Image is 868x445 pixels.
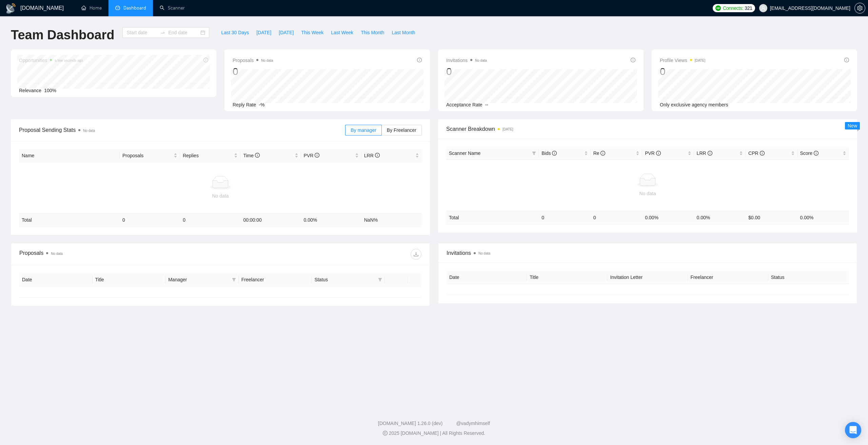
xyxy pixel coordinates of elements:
[168,276,229,283] span: Manager
[383,431,388,436] span: copyright
[233,65,273,78] div: 0
[256,29,271,36] span: [DATE]
[126,29,157,36] input: Start date
[800,150,818,156] span: Score
[160,30,165,35] span: swap-right
[446,65,487,78] div: 0
[411,249,421,260] button: download
[760,151,765,156] span: info-circle
[447,249,849,257] span: Invitations
[22,192,419,200] div: No data
[660,65,705,78] div: 0
[855,5,865,11] span: setting
[377,275,383,285] span: filter
[411,251,421,257] span: download
[541,150,557,156] span: Bids
[723,4,743,12] span: Connects:
[232,278,236,282] span: filter
[449,190,846,197] div: No data
[259,102,264,107] span: -%
[688,271,768,284] th: Freelancer
[854,5,865,11] a: setting
[745,4,752,12] span: 321
[261,59,273,62] span: No data
[708,151,712,156] span: info-circle
[746,211,797,224] td: $ 0.00
[19,149,120,162] th: Name
[539,211,590,224] td: 0
[531,148,537,158] span: filter
[304,153,320,158] span: PVR
[233,56,273,64] span: Proposals
[446,56,487,64] span: Invitations
[527,271,607,284] th: Title
[217,27,253,38] button: Last 30 Days
[160,30,165,35] span: to
[485,102,488,107] span: --
[694,211,746,224] td: 0.00 %
[475,59,487,62] span: No data
[165,273,239,286] th: Manager
[797,211,849,224] td: 0.00 %
[642,211,694,224] td: 0.00 %
[239,273,312,286] th: Freelancer
[19,126,345,134] span: Proposal Sending Stats
[331,29,353,36] span: Last Week
[301,214,361,227] td: 0.00 %
[315,153,319,158] span: info-circle
[5,430,863,437] div: 2025 [DOMAIN_NAME] | All Rights Reserved.
[255,153,260,158] span: info-circle
[279,29,294,36] span: [DATE]
[502,127,513,131] time: [DATE]
[123,5,146,11] span: Dashboard
[446,125,849,133] span: Scanner Breakdown
[5,3,16,14] img: logo
[660,56,705,64] span: Profile Views
[388,27,419,38] button: Last Month
[160,5,185,11] a: searchScanner
[327,27,357,38] button: Last Week
[814,151,818,156] span: info-circle
[183,152,233,159] span: Replies
[19,249,220,260] div: Proposals
[19,273,93,286] th: Date
[761,6,766,11] span: user
[19,88,41,93] span: Relevance
[449,150,480,156] span: Scanner Name
[387,127,416,133] span: By Freelancer
[446,211,539,224] td: Total
[44,88,56,93] span: 100%
[83,129,95,133] span: No data
[11,27,114,43] h1: Team Dashboard
[243,153,259,158] span: Time
[168,29,199,36] input: End date
[768,271,849,284] th: Status
[240,214,301,227] td: 00:00:00
[351,127,376,133] span: By manager
[446,102,482,107] span: Acceptance Rate
[591,211,642,224] td: 0
[848,123,857,128] span: New
[180,214,240,227] td: 0
[115,5,120,10] span: dashboard
[456,421,490,426] a: @vadymhimself
[180,149,240,162] th: Replies
[656,151,661,156] span: info-circle
[375,153,380,158] span: info-circle
[715,5,721,11] img: upwork-logo.png
[607,271,688,284] th: Invitation Letter
[301,29,323,36] span: This Week
[695,59,705,62] time: [DATE]
[314,276,375,283] span: Status
[844,58,849,62] span: info-circle
[364,153,380,158] span: LRR
[478,251,490,255] span: No data
[378,421,443,426] a: [DOMAIN_NAME] 1.26.0 (dev)
[600,151,605,156] span: info-circle
[221,29,249,36] span: Last 30 Days
[660,102,728,107] span: Only exclusive agency members
[361,214,422,227] td: NaN %
[593,150,606,156] span: Re
[51,252,63,256] span: No data
[854,3,865,14] button: setting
